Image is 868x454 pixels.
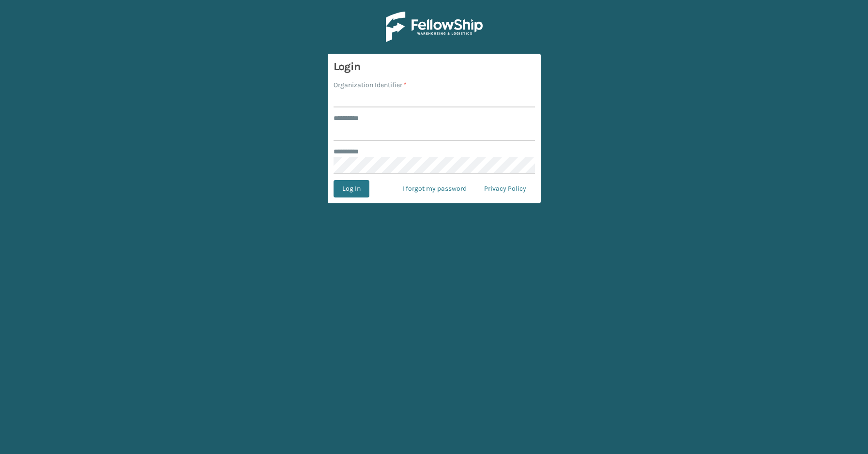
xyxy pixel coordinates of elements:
button: Log In [334,180,369,197]
h3: Login [334,60,535,74]
a: Privacy Policy [475,180,535,197]
img: Logo [386,12,483,42]
label: Organization Identifier [334,80,407,90]
a: I forgot my password [394,180,475,197]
